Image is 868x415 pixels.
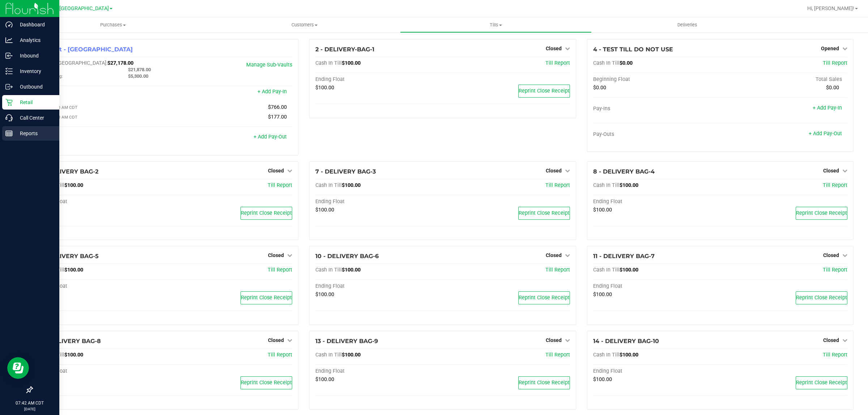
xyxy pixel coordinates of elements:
[720,76,847,83] div: Total Sales
[268,337,284,343] span: Closed
[545,182,570,188] span: Till Report
[400,17,591,33] a: Tills
[796,295,847,301] span: Reprint Close Receipt
[593,291,612,298] span: $100.00
[519,380,570,386] span: Reprint Close Receipt
[254,134,287,140] a: + Add Pay-Out
[315,60,342,66] span: Cash In Till
[519,210,570,216] span: Reprint Close Receipt
[593,338,659,345] span: 14 - DELIVERY BAG-10
[268,267,292,273] span: Till Report
[3,406,56,412] p: [DATE]
[5,37,13,44] inline-svg: Analytics
[128,73,148,79] span: $5,300.00
[807,5,854,11] span: Hi, [PERSON_NAME]!
[823,182,847,188] a: Till Report
[668,22,707,28] span: Deliveries
[5,21,13,28] inline-svg: Dashboard
[342,267,361,273] span: $100.00
[823,168,839,174] span: Closed
[258,89,287,95] a: + Add Pay-In
[593,198,720,205] div: Ending Float
[38,168,98,175] span: 6 - DELIVERY BAG-2
[7,357,29,379] iframe: Resource center
[13,51,56,60] p: Inbound
[13,67,56,76] p: Inventory
[315,267,342,273] span: Cash In Till
[796,207,847,220] button: Reprint Close Receipt
[268,182,292,188] span: Till Report
[519,295,570,301] span: Reprint Close Receipt
[209,22,400,28] span: Customers
[593,267,620,273] span: Cash In Till
[5,114,13,121] inline-svg: Call Center
[315,376,334,382] span: $100.00
[823,60,847,66] a: Till Report
[518,85,570,98] button: Reprint Close Receipt
[315,46,374,53] span: 2 - DELIVERY-BAG-1
[315,291,334,298] span: $100.00
[546,168,562,174] span: Closed
[823,352,847,358] a: Till Report
[64,182,83,188] span: $100.00
[5,52,13,59] inline-svg: Inbound
[593,253,655,260] span: 11 - DELIVERY BAG-7
[620,182,638,188] span: $100.00
[620,60,633,66] span: $0.00
[315,182,342,188] span: Cash In Till
[13,98,56,107] p: Retail
[796,291,847,304] button: Reprint Close Receipt
[546,252,562,258] span: Closed
[241,207,292,220] button: Reprint Close Receipt
[593,131,720,138] div: Pay-Outs
[315,368,443,375] div: Ending Float
[268,352,292,358] span: Till Report
[593,352,620,358] span: Cash In Till
[545,60,570,66] a: Till Report
[268,168,284,174] span: Closed
[518,207,570,220] button: Reprint Close Receipt
[241,380,292,386] span: Reprint Close Receipt
[246,62,292,68] a: Manage Sub-Vaults
[241,295,292,301] span: Reprint Close Receipt
[241,291,292,304] button: Reprint Close Receipt
[593,283,720,290] div: Ending Float
[38,368,165,375] div: Ending Float
[5,130,13,137] inline-svg: Reports
[593,368,720,375] div: Ending Float
[518,291,570,304] button: Reprint Close Receipt
[813,105,842,111] a: + Add Pay-In
[315,168,376,175] span: 7 - DELIVERY BAG-3
[5,68,13,75] inline-svg: Inventory
[519,88,570,94] span: Reprint Close Receipt
[342,60,361,66] span: $100.00
[545,267,570,273] a: Till Report
[38,338,101,345] span: 12 - DELIVERY BAG-8
[823,267,847,273] a: Till Report
[545,352,570,358] span: Till Report
[593,106,720,112] div: Pay-Ins
[593,76,720,83] div: Beginning Float
[796,380,847,386] span: Reprint Close Receipt
[64,267,83,273] span: $100.00
[5,99,13,106] inline-svg: Retail
[796,210,847,216] span: Reprint Close Receipt
[342,182,361,188] span: $100.00
[315,198,443,205] div: Ending Float
[593,60,620,66] span: Cash In Till
[400,22,591,28] span: Tills
[241,376,292,389] button: Reprint Close Receipt
[17,17,209,33] a: Purchases
[315,85,334,91] span: $100.00
[3,400,56,406] p: 07:42 AM CDT
[38,89,165,96] div: Pay-Ins
[315,352,342,358] span: Cash In Till
[209,17,400,33] a: Customers
[38,198,165,205] div: Ending Float
[107,60,133,66] span: $27,178.00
